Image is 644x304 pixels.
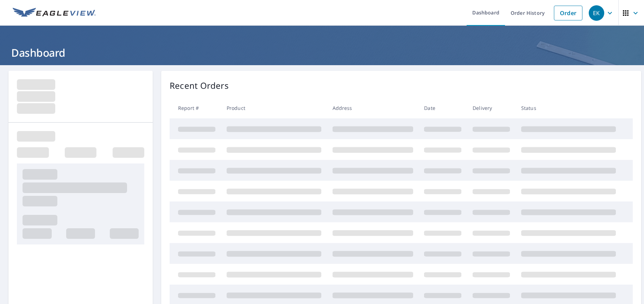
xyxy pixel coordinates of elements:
[589,5,604,21] div: EK
[327,98,419,118] th: Address
[467,98,516,118] th: Delivery
[516,98,621,118] th: Status
[170,79,229,92] p: Recent Orders
[13,8,96,18] img: EV Logo
[8,45,636,60] h1: Dashboard
[221,98,327,118] th: Product
[418,98,467,118] th: Date
[170,98,221,118] th: Report #
[554,6,582,20] a: Order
